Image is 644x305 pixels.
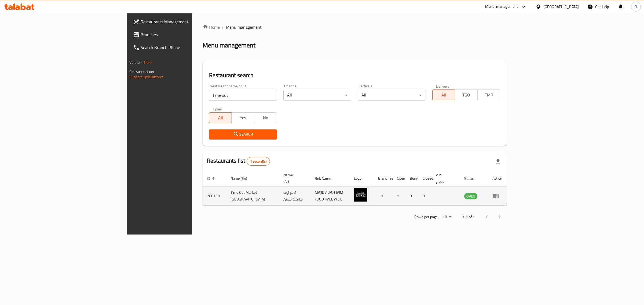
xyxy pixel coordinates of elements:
span: OPEN [464,193,477,199]
span: Branches [141,31,230,38]
button: TMP [477,90,500,100]
label: Delivery [436,84,449,88]
th: Action [488,170,507,187]
div: Export file [492,155,504,168]
span: Name (Ar) [283,172,304,185]
div: All [358,90,426,101]
td: MAJID ALFUTTAIM FOOD HALL W.L.L [310,187,350,206]
button: No [254,112,277,123]
div: Total records count [247,157,270,166]
span: Restaurants Management [141,18,230,25]
label: Upsell [213,107,223,111]
div: All [283,90,351,101]
div: Rows per page: [441,213,453,221]
td: تايم اوت ماركت بحرين [279,187,310,206]
p: Rows per page: [414,214,438,220]
a: Restaurants Management [129,15,234,28]
button: All [209,112,232,123]
span: Version: [129,59,142,66]
span: Get support on: [129,68,154,75]
a: Search Branch Phone [129,41,234,54]
td: 0 [405,187,418,206]
span: POS group [436,172,453,185]
td: 1 [374,187,393,206]
span: Status [464,175,482,182]
span: Menu management [226,24,262,30]
span: Name (En) [230,175,254,182]
span: 1.0.0 [143,59,152,66]
button: Yes [232,112,254,123]
span: Ref. Name [315,175,338,182]
span: Search Branch Phone [141,44,230,51]
h2: Restaurant search [209,71,500,79]
table: enhanced table [203,170,507,206]
th: Logo [350,170,374,187]
span: No [257,114,275,122]
input: Search for restaurant name or ID.. [209,90,277,101]
button: TGO [455,90,478,100]
div: Menu-management [485,3,518,10]
span: ID [207,175,217,182]
h2: Restaurants list [207,157,270,166]
span: All [435,91,453,99]
th: Busy [405,170,418,187]
span: TGO [457,91,475,99]
nav: breadcrumb [203,24,507,30]
span: Yes [234,114,252,122]
span: TMP [480,91,498,99]
div: [GEOGRAPHIC_DATA] [543,4,579,10]
td: 0 [418,187,431,206]
span: D [635,4,637,10]
span: 1 record(s) [247,159,270,164]
p: 1-1 of 1 [462,214,475,220]
th: Closed [418,170,431,187]
td: Time Out Market [GEOGRAPHIC_DATA] [226,187,279,206]
button: All [432,90,455,100]
span: All [211,114,230,122]
div: Menu [492,193,502,199]
a: Branches [129,28,234,41]
span: Search [213,131,273,138]
th: Open [393,170,405,187]
a: Support.OpsPlatform [129,73,163,80]
img: Time Out Market Bahrain [354,188,367,202]
button: Search [209,129,277,139]
h2: Menu management [203,41,255,50]
th: Branches [374,170,393,187]
td: 1 [393,187,405,206]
